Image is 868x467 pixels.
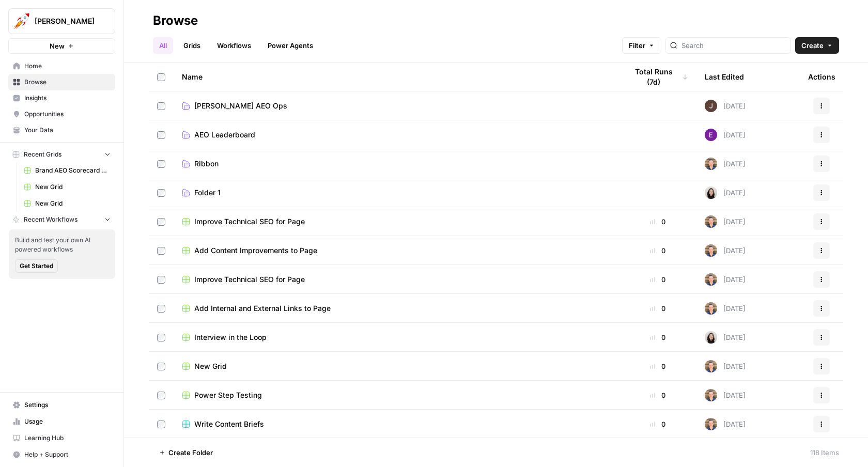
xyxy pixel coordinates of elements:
div: [DATE] [705,302,746,315]
span: Build and test your own AI powered workflows [15,236,109,254]
a: Power Step Testing [182,390,611,400]
div: [DATE] [705,244,746,257]
div: [DATE] [705,186,746,199]
button: New [8,38,115,54]
div: Name [182,63,611,91]
div: Actions [808,63,835,91]
a: Write Content Briefs [182,419,611,429]
input: Search [681,40,786,51]
a: New Grid [19,179,115,195]
span: Home [24,61,111,71]
a: Home [8,58,115,74]
button: Create Folder [153,444,219,461]
a: Usage [8,413,115,430]
div: 0 [627,419,688,429]
button: Create [795,37,839,54]
button: Recent Workflows [8,212,115,227]
a: Workflows [211,37,257,54]
div: [DATE] [705,418,746,430]
div: [DATE] [705,129,746,141]
span: [PERSON_NAME] [35,16,97,26]
img: 50s1itr6iuawd1zoxsc8bt0iyxwq [705,302,717,315]
div: 0 [627,274,688,285]
span: New [50,41,65,51]
img: w6h4euusfoa7171vz6jrctgb7wlt [705,100,717,112]
span: Insights [24,94,111,103]
button: Recent Grids [8,147,115,162]
a: Grids [177,37,207,54]
div: [DATE] [705,360,746,372]
a: Your Data [8,122,115,138]
span: Usage [24,417,111,426]
img: 50s1itr6iuawd1zoxsc8bt0iyxwq [705,244,717,257]
img: t5ef5oef8zpw1w4g2xghobes91mw [705,186,717,199]
div: 0 [627,216,688,227]
div: Total Runs (7d) [627,63,688,91]
span: AEO Leaderboard [194,130,255,140]
div: 0 [627,303,688,314]
div: [DATE] [705,100,746,112]
div: Browse [153,12,198,29]
div: [DATE] [705,331,746,344]
div: [DATE] [705,273,746,286]
button: Help + Support [8,446,115,463]
img: Alex Testing Logo [12,12,30,30]
span: Get Started [20,261,53,271]
span: Browse [24,77,111,87]
div: [DATE] [705,158,746,170]
span: Improve Technical SEO for Page [194,216,305,227]
a: Browse [8,74,115,90]
div: [DATE] [705,215,746,228]
button: Get Started [15,259,58,273]
a: Add Internal and External Links to Page [182,303,611,314]
span: Improve Technical SEO for Page [194,274,305,285]
span: New Grid [35,182,111,192]
div: Last Edited [705,63,744,91]
a: [PERSON_NAME] AEO Ops [182,101,611,111]
a: Folder 1 [182,188,611,198]
span: Your Data [24,126,111,135]
span: Add Internal and External Links to Page [194,303,331,314]
span: Ribbon [194,159,219,169]
a: Interview in the Loop [182,332,611,343]
span: Help + Support [24,450,111,459]
div: 0 [627,332,688,343]
span: New Grid [35,199,111,208]
span: Folder 1 [194,188,221,198]
a: All [153,37,173,54]
a: Improve Technical SEO for Page [182,274,611,285]
span: Filter [629,40,645,51]
button: Filter [622,37,661,54]
span: Recent Grids [24,150,61,159]
a: Ribbon [182,159,611,169]
a: Learning Hub [8,430,115,446]
span: Recent Workflows [24,215,78,224]
a: New Grid [182,361,611,371]
span: New Grid [194,361,227,371]
a: AEO Leaderboard [182,130,611,140]
img: 50s1itr6iuawd1zoxsc8bt0iyxwq [705,418,717,430]
div: 0 [627,361,688,371]
div: [DATE] [705,389,746,401]
span: Create Folder [168,447,213,458]
img: 50s1itr6iuawd1zoxsc8bt0iyxwq [705,158,717,170]
a: Settings [8,397,115,413]
span: Opportunities [24,110,111,119]
a: Insights [8,90,115,106]
a: Opportunities [8,106,115,122]
a: Power Agents [261,37,319,54]
button: Workspace: Alex Testing [8,8,115,34]
a: Improve Technical SEO for Page [182,216,611,227]
div: 0 [627,245,688,256]
span: Learning Hub [24,433,111,443]
img: t5ef5oef8zpw1w4g2xghobes91mw [705,331,717,344]
span: Create [801,40,824,51]
span: Brand AEO Scorecard Grid [35,166,111,175]
img: 50s1itr6iuawd1zoxsc8bt0iyxwq [705,389,717,401]
a: New Grid [19,195,115,212]
img: 50s1itr6iuawd1zoxsc8bt0iyxwq [705,215,717,228]
span: Write Content Briefs [194,419,264,429]
span: [PERSON_NAME] AEO Ops [194,101,287,111]
img: 50s1itr6iuawd1zoxsc8bt0iyxwq [705,273,717,286]
a: Add Content Improvements to Page [182,245,611,256]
